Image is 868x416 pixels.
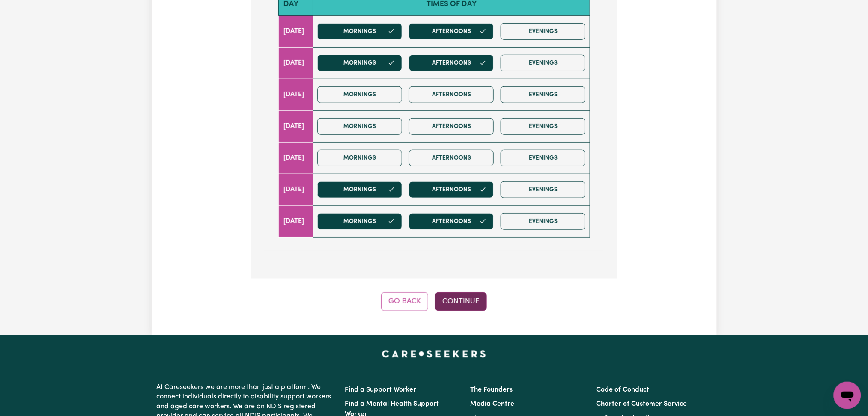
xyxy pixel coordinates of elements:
[409,118,494,135] button: Afternoons
[278,110,313,142] td: [DATE]
[409,213,494,230] button: Afternoons
[381,292,428,311] button: Go Back
[501,86,585,103] button: Evenings
[278,79,313,110] td: [DATE]
[471,401,515,408] a: Media Centre
[317,150,402,166] button: Mornings
[409,23,494,40] button: Afternoons
[317,86,402,103] button: Mornings
[278,205,313,237] td: [DATE]
[409,181,494,198] button: Afternoons
[317,23,402,40] button: Mornings
[596,387,649,394] a: Code of Conduct
[278,174,313,205] td: [DATE]
[409,150,494,166] button: Afternoons
[501,150,585,166] button: Evenings
[596,401,687,408] a: Charter of Customer Service
[382,351,486,357] a: Careseekers home page
[501,118,585,135] button: Evenings
[409,86,494,103] button: Afternoons
[501,55,585,71] button: Evenings
[435,292,487,311] button: Continue
[278,15,313,47] td: [DATE]
[501,213,585,230] button: Evenings
[317,118,402,135] button: Mornings
[317,55,402,71] button: Mornings
[834,382,861,409] iframe: Button to launch messaging window
[471,387,513,394] a: The Founders
[317,213,402,230] button: Mornings
[345,387,417,394] a: Find a Support Worker
[409,55,494,71] button: Afternoons
[278,47,313,79] td: [DATE]
[278,142,313,174] td: [DATE]
[317,181,402,198] button: Mornings
[501,23,585,40] button: Evenings
[501,181,585,198] button: Evenings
